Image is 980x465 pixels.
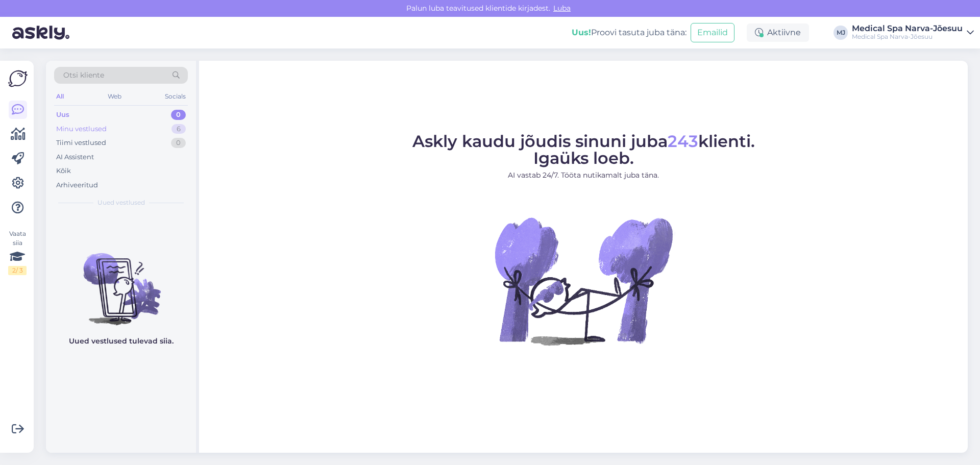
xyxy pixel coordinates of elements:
[56,180,98,190] div: Arhiveeritud
[412,170,755,181] p: AI vastab 24/7. Tööta nutikamalt juba täna.
[97,198,145,207] span: Uued vestlused
[747,23,809,42] div: Aktiivne
[63,70,104,81] span: Otsi kliente
[56,152,94,162] div: AI Assistent
[852,33,963,41] div: Medical Spa Narva-Jõesuu
[550,4,574,13] span: Luba
[56,138,106,148] div: Tiimi vestlused
[171,138,186,148] div: 0
[163,90,188,103] div: Socials
[852,25,974,41] a: Medical Spa Narva-JõesuuMedical Spa Narva-Jõesuu
[171,110,186,120] div: 0
[56,166,71,176] div: Kõik
[492,189,675,373] img: No Chat active
[8,69,28,88] img: Askly Logo
[54,90,66,103] div: All
[106,90,124,103] div: Web
[69,336,174,347] p: Uued vestlused tulevad siia.
[56,124,107,134] div: Minu vestlused
[8,266,27,275] div: 2 / 3
[852,25,963,33] div: Medical Spa Narva-Jõesuu
[46,235,196,327] img: No chats
[8,229,27,275] div: Vaata siia
[572,28,591,37] b: Uus!
[834,26,848,40] div: MJ
[572,27,687,39] div: Proovi tasuta juba täna:
[171,124,186,134] div: 6
[668,131,698,151] span: 243
[412,131,755,168] span: Askly kaudu jõudis sinuni juba klienti. Igaüks loeb.
[691,23,734,42] button: Emailid
[56,110,69,120] div: Uus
